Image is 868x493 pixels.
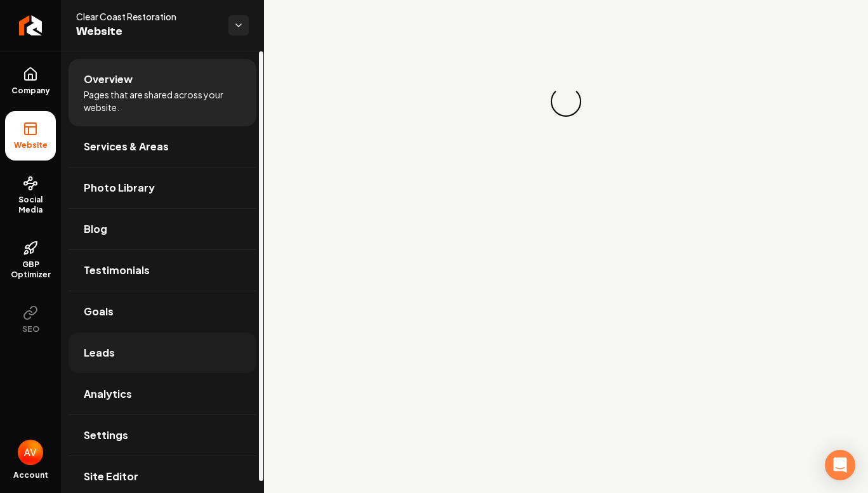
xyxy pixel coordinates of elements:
[9,140,53,150] span: Website
[69,209,256,249] a: Blog
[84,139,169,154] span: Services & Areas
[5,230,56,290] a: GBP Optimizer
[69,415,256,456] a: Settings
[84,221,107,237] span: Blog
[17,324,44,334] span: SEO
[5,195,56,215] span: Social Media
[76,10,218,23] span: Clear Coast Restoration
[5,56,56,106] a: Company
[84,180,155,195] span: Photo Library
[84,428,128,443] span: Settings
[84,263,150,278] span: Testimonials
[84,304,114,319] span: Goals
[19,15,43,36] img: Rebolt Logo
[5,166,56,225] a: Social Media
[5,295,56,345] button: SEO
[84,469,138,484] span: Site Editor
[69,332,256,373] a: Leads
[84,72,133,87] span: Overview
[18,440,43,465] button: Open user button
[69,168,256,208] a: Photo Library
[825,450,855,480] div: Open Intercom Messenger
[6,86,55,96] span: Company
[84,345,115,360] span: Leads
[84,88,241,114] span: Pages that are shared across your website.
[69,250,256,291] a: Testimonials
[69,126,256,167] a: Services & Areas
[76,23,218,41] span: Website
[551,86,581,117] div: Loading
[84,386,132,402] span: Analytics
[69,374,256,414] a: Analytics
[5,260,56,280] span: GBP Optimizer
[18,440,43,465] img: Ana Villa
[13,470,48,480] span: Account
[69,291,256,332] a: Goals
